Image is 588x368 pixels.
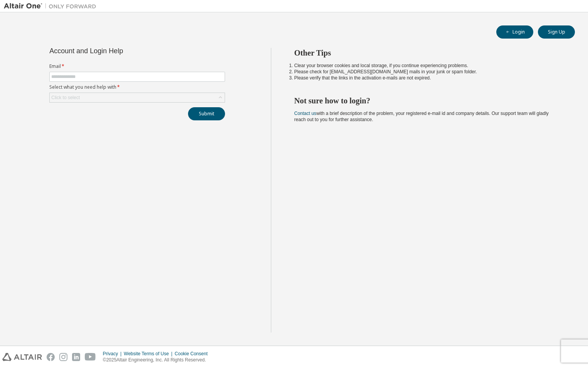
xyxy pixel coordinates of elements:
img: Altair One [4,2,100,10]
label: Email [49,63,225,69]
h2: Other Tips [294,48,561,58]
img: instagram.svg [59,353,67,361]
li: Please check for [EMAIL_ADDRESS][DOMAIN_NAME] mails in your junk or spam folder. [294,69,561,75]
img: altair_logo.svg [2,353,42,361]
label: Select what you need help with [49,84,225,90]
li: Clear your browser cookies and local storage, if you continue experiencing problems. [294,62,561,69]
h2: Not sure how to login? [294,96,561,106]
span: with a brief description of the problem, your registered e-mail id and company details. Our suppo... [294,111,549,122]
img: youtube.svg [85,353,96,361]
a: Contact us [294,111,316,116]
img: facebook.svg [47,353,55,361]
div: Website Terms of Use [124,351,175,357]
div: Cookie Consent [175,351,212,357]
div: Click to select [50,93,225,102]
div: Click to select [51,95,80,101]
button: Sign Up [538,25,575,39]
div: Account and Login Help [49,48,190,54]
button: Submit [188,107,225,120]
div: Privacy [103,351,124,357]
li: Please verify that the links in the activation e-mails are not expired. [294,75,561,81]
button: Login [496,25,533,39]
p: © 2025 Altair Engineering, Inc. All Rights Reserved. [103,357,212,363]
img: linkedin.svg [72,353,80,361]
